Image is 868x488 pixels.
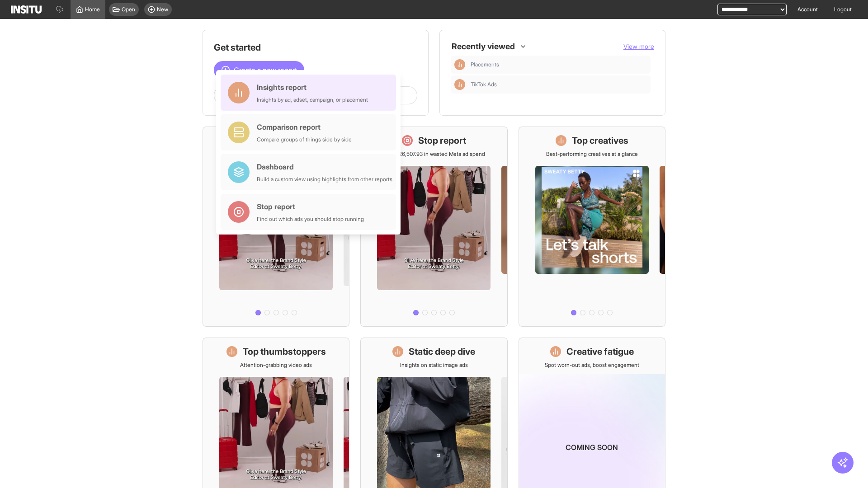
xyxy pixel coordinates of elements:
div: Compare groups of things side by side [257,136,352,143]
p: Insights on static image ads [400,361,468,369]
span: Placements [471,61,499,68]
span: Home [85,6,100,13]
h1: Top creatives [572,134,628,147]
h1: Top thumbstoppers [243,345,326,358]
h1: Static deep dive [409,345,475,358]
div: Dashboard [257,161,392,172]
span: TikTok Ads [471,81,497,88]
div: Insights [454,79,465,90]
div: Build a custom view using highlights from other reports [257,176,392,183]
span: Create a new report [234,65,297,75]
button: Create a new report [214,61,304,79]
p: Save £26,507.93 in wasted Meta ad spend [382,150,485,158]
h1: Stop report [418,134,466,147]
button: View more [623,42,654,51]
a: Stop reportSave £26,507.93 in wasted Meta ad spend [360,127,507,327]
div: Comparison report [257,122,352,132]
span: Open [122,6,135,13]
a: Top creativesBest-performing creatives at a glance [519,127,665,327]
span: Placements [471,61,647,68]
div: Insights report [257,82,368,93]
span: View more [623,42,654,50]
div: Stop report [257,201,364,212]
img: Logo [11,5,42,14]
span: TikTok Ads [471,81,647,88]
p: Best-performing creatives at a glance [546,150,638,158]
a: What's live nowSee all active ads instantly [203,127,349,327]
div: Insights [454,59,465,70]
p: Attention-grabbing video ads [240,361,312,369]
h1: Get started [214,41,417,54]
div: Insights by ad, adset, campaign, or placement [257,96,368,103]
span: New [157,6,168,13]
div: Find out which ads you should stop running [257,216,364,223]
